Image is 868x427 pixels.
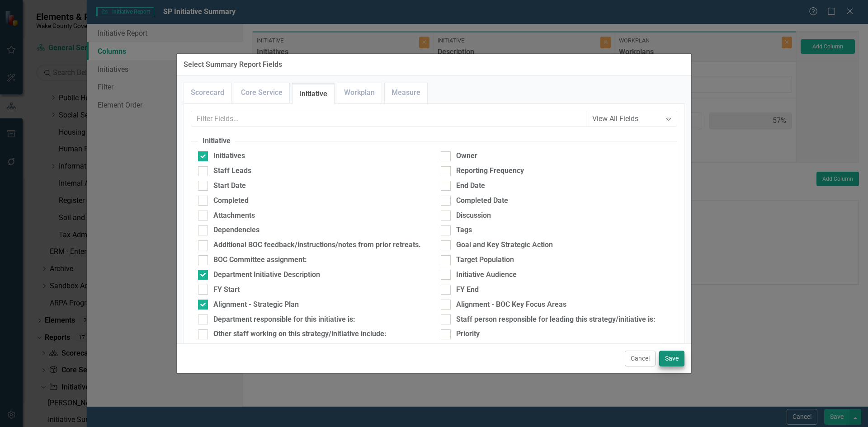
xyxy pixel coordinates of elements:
div: Staff Leads [213,166,251,176]
legend: Initiative [198,136,235,146]
button: Save [659,351,684,366]
div: Priority [456,329,480,339]
a: Scorecard [184,83,231,103]
div: Alignment - BOC Key Focus Areas [456,300,566,310]
div: Select Summary Report Fields [184,61,282,69]
div: Discussion [456,211,491,221]
div: Reporting Frequency [456,166,524,176]
div: Completed [213,196,249,206]
div: Start Date [213,181,246,191]
div: Initiatives [213,151,245,161]
div: Attachments [213,211,255,221]
div: Additional BOC feedback/instructions/notes from prior retreats. [213,240,421,250]
a: Measure [385,83,427,103]
a: Workplan [337,83,382,103]
div: Target Population [456,255,514,265]
div: FY Start [213,285,240,295]
div: Staff person responsible for leading this strategy/initiative is: [456,314,656,325]
div: Owner [456,151,477,161]
div: View All Fields [592,114,661,124]
div: Goal and Key Strategic Action [456,240,553,250]
div: BOC Committee assignment: [213,255,307,265]
button: Cancel [625,351,656,366]
div: Department responsible for this initiative is: [213,314,355,325]
div: FY End [456,285,479,295]
div: Department Initiative Description [213,270,320,280]
div: Completed Date [456,196,508,206]
div: Tags [456,225,472,235]
input: Filter Fields... [191,111,586,127]
div: End Date [456,181,485,191]
a: Initiative [292,84,334,104]
div: Initiative Audience [456,270,517,280]
div: Dependencies [213,225,259,235]
div: Alignment - Strategic Plan [213,300,299,310]
div: Other staff working on this strategy/initiative include: [213,329,387,339]
a: Core Service [234,83,289,103]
